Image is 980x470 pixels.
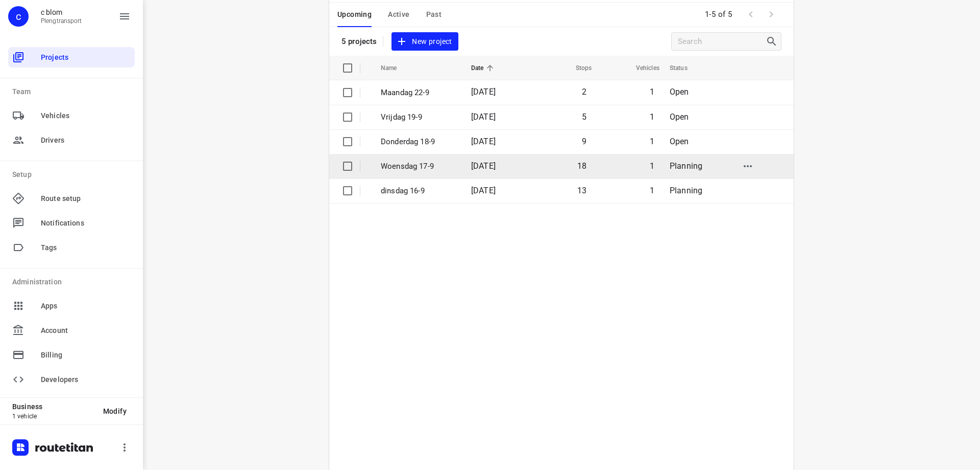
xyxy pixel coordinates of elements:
[650,161,654,171] span: 1
[426,8,442,21] span: Past
[12,169,135,180] p: Setup
[577,186,586,195] span: 13
[341,37,377,46] p: 5 projects
[41,350,131,361] span: Billing
[41,52,131,63] span: Projects
[670,137,689,146] span: Open
[582,87,586,97] span: 2
[471,137,496,146] span: [DATE]
[8,6,29,27] div: c
[41,218,131,229] span: Notifications
[41,17,82,25] p: Plengtransport
[41,8,82,16] p: c blom
[582,137,586,146] span: 9
[471,112,496,122] span: [DATE]
[8,213,135,233] div: Notifications
[95,402,135,420] button: Modify
[761,4,781,25] span: Next Page
[41,325,131,336] span: Account
[8,345,135,365] div: Billing
[41,374,131,385] span: Developers
[41,301,131,311] span: Apps
[670,87,689,97] span: Open
[582,112,586,122] span: 5
[337,8,372,21] span: Upcoming
[8,47,135,68] div: Projects
[8,296,135,316] div: Apps
[381,161,456,172] p: Woensdag 17-9
[577,161,586,171] span: 18
[471,87,496,97] span: [DATE]
[41,110,131,121] span: Vehicles
[12,402,95,411] p: Business
[103,407,127,415] span: Modify
[388,8,409,21] span: Active
[41,242,131,253] span: Tags
[650,186,654,195] span: 1
[670,161,702,171] span: Planning
[8,105,135,126] div: Vehicles
[562,62,592,74] span: Stops
[650,112,654,122] span: 1
[741,4,761,25] span: Previous Page
[670,186,702,195] span: Planning
[391,32,458,51] button: New project
[398,35,452,48] span: New project
[650,137,654,146] span: 1
[650,87,654,97] span: 1
[381,111,456,123] p: Vrijdag 19-9
[12,277,135,287] p: Administration
[381,136,456,148] p: Donderdag 18-9
[12,413,95,420] p: 1 vehicle
[8,237,135,258] div: Tags
[678,34,766,50] input: Search projects
[381,62,410,74] span: Name
[670,62,701,74] span: Status
[8,320,135,341] div: Account
[41,193,131,204] span: Route setup
[12,86,135,97] p: Team
[8,130,135,150] div: Drivers
[623,62,659,74] span: Vehicles
[471,62,497,74] span: Date
[8,369,135,390] div: Developers
[471,161,496,171] span: [DATE]
[701,4,737,26] span: 1-5 of 5
[41,135,131,146] span: Drivers
[471,186,496,195] span: [DATE]
[8,188,135,209] div: Route setup
[381,87,456,99] p: Maandag 22-9
[381,185,456,197] p: dinsdag 16-9
[670,112,689,122] span: Open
